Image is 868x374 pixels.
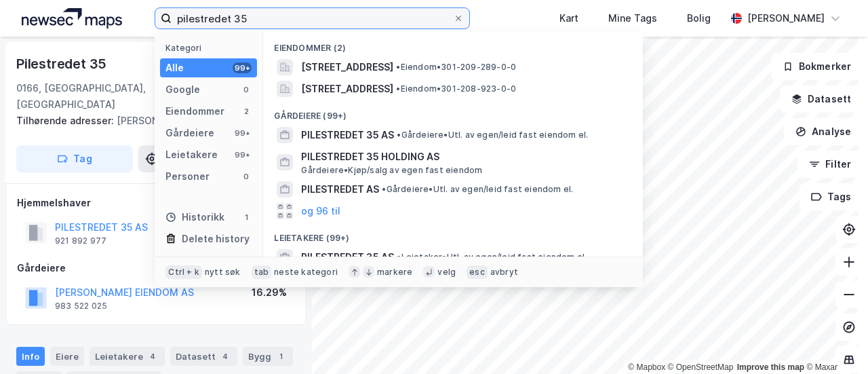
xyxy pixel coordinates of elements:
span: • [382,184,386,194]
div: 0166, [GEOGRAPHIC_DATA], [GEOGRAPHIC_DATA] [16,80,186,113]
div: 983 522 025 [55,301,107,312]
div: Alle [165,60,184,76]
button: Tags [800,183,863,210]
span: Tilhørende adresser: [16,115,117,126]
div: avbryt [490,267,518,278]
div: Datasett [170,347,237,366]
span: Gårdeiere • Utl. av egen/leid fast eiendom el. [382,184,573,195]
div: Kontrollprogram for chat [800,309,868,374]
span: • [397,130,401,140]
div: 0 [241,84,252,95]
div: Historikk [165,209,224,225]
button: Tag [16,145,133,172]
div: Delete history [182,231,250,247]
span: • [396,62,400,72]
div: 4 [146,350,159,363]
div: esc [467,265,488,279]
div: Mine Tags [608,10,657,26]
div: Pilestredet 35 [16,53,109,75]
span: PILESTREDET 35 HOLDING AS [301,149,627,165]
div: Leietakere [90,347,165,366]
div: nytt søk [205,267,241,278]
div: tab [252,265,272,279]
a: Mapbox [628,362,665,372]
div: Eiere [50,347,84,366]
div: velg [437,267,456,278]
div: [PERSON_NAME] [747,10,825,26]
span: [STREET_ADDRESS] [301,59,393,75]
div: Leietakere [165,147,218,163]
span: [STREET_ADDRESS] [301,81,393,97]
span: Eiendom • 301-208-923-0-0 [396,83,516,94]
div: 0 [241,171,252,182]
span: • [396,83,400,94]
div: 16.29% [252,284,287,301]
div: Kategori [165,43,257,53]
input: Søk på adresse, matrikkel, gårdeiere, leietakere eller personer [172,8,453,29]
div: 921 892 977 [55,236,106,246]
button: Analyse [784,118,863,145]
span: Leietaker • Utl. av egen/leid fast eiendom el. [397,252,587,263]
div: Kart [559,10,578,26]
div: 2 [241,106,252,117]
div: 1 [241,212,252,223]
div: Gårdeiere [165,125,214,141]
div: Leietakere (99+) [263,222,643,246]
div: Google [165,81,200,98]
div: 99+ [233,128,252,138]
div: markere [377,267,412,278]
div: Hjemmelshaver [17,195,295,211]
div: Ctrl + k [165,265,202,279]
div: 99+ [233,149,252,160]
button: Filter [797,151,863,178]
div: Bolig [687,10,711,26]
span: PILESTREDET 35 AS [301,249,394,265]
span: Gårdeiere • Utl. av egen/leid fast eiendom el. [397,130,588,141]
span: PILESTREDET 35 AS [301,127,394,143]
span: Eiendom • 301-209-289-0-0 [396,62,516,73]
button: Bokmerker [771,53,863,80]
div: [PERSON_NAME] Gate 5 [16,113,285,129]
div: Gårdeiere [17,260,295,276]
span: Gårdeiere • Kjøp/salg av egen fast eiendom [301,165,482,176]
div: 99+ [233,62,252,73]
div: Info [16,347,45,366]
div: Eiendommer (2) [263,32,643,56]
span: • [397,252,401,262]
img: logo.a4113a55bc3d86da70a041830d287a7e.svg [22,8,122,29]
button: og 96 til [301,203,340,219]
span: PILESTREDET AS [301,181,379,198]
iframe: Chat Widget [800,309,868,374]
a: Improve this map [737,362,804,372]
div: 1 [274,350,288,363]
div: Eiendommer [165,103,224,119]
div: Personer [165,168,210,185]
div: Gårdeiere (99+) [263,100,643,124]
div: 4 [218,350,232,363]
a: OpenStreetMap [668,362,734,372]
div: neste kategori [274,267,338,278]
button: Datasett [780,86,863,113]
div: Bygg [243,347,293,366]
